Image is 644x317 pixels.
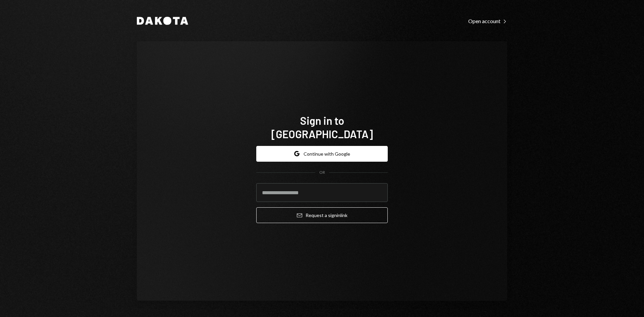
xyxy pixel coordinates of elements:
button: Continue with Google [256,146,388,162]
div: OR [319,170,325,175]
button: Request a signinlink [256,207,388,223]
h1: Sign in to [GEOGRAPHIC_DATA] [256,114,388,141]
a: Open account [468,17,507,24]
div: Open account [468,18,507,24]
